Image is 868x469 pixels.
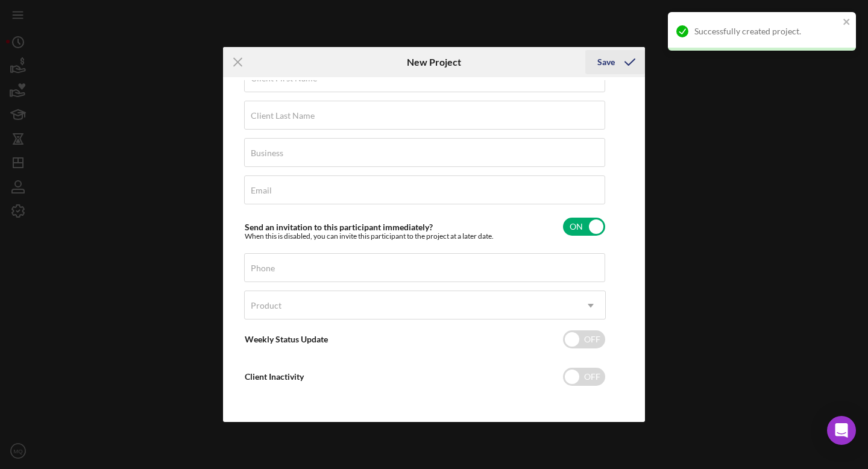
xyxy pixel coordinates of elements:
[597,50,615,74] div: Save
[843,17,851,28] button: close
[251,301,281,310] div: Product
[585,50,645,74] button: Save
[251,111,315,121] label: Client Last Name
[251,263,275,273] label: Phone
[245,222,433,232] label: Send an invitation to this participant immediately?
[245,232,494,241] div: When this is disabled, you can invite this participant to the project at a later date.
[245,371,304,382] label: Client Inactivity
[245,334,328,344] label: Weekly Status Update
[251,186,272,195] label: Email
[407,57,461,68] h6: New Project
[694,27,839,36] div: Successfully created project.
[251,148,283,158] label: Business
[827,416,856,445] div: Open Intercom Messenger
